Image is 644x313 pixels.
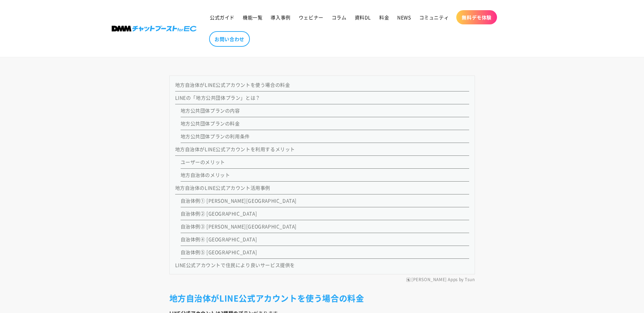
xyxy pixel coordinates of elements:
[210,14,235,20] span: 公式ガイド
[175,81,290,88] a: 地方自治体がLINE公式アカウントを使う場合の料金
[175,262,295,268] a: LINE公式アカウントで住民により良いサービス提供を
[215,36,244,42] span: お問い合わせ
[239,10,266,24] a: 機能一覧
[328,10,351,24] a: コラム
[181,249,257,255] a: 自治体例⑤ [GEOGRAPHIC_DATA]
[375,10,393,24] a: 料金
[415,10,453,24] a: コミュニティ
[181,120,240,127] a: 地方公共団体プランの料金
[181,171,230,178] a: 地方自治体のメリット
[332,14,347,20] span: コラム
[243,14,262,20] span: 機能一覧
[271,14,290,20] span: 導入事例
[459,277,464,283] span: by
[209,31,250,47] a: お問い合わせ
[351,10,375,24] a: 資料DL
[181,197,297,204] a: 自治体例① [PERSON_NAME][GEOGRAPHIC_DATA]
[175,146,295,152] a: 地方自治体がLINE公式アカウントを利用するメリット
[181,159,225,165] a: ユーザーのメリット
[266,10,294,24] a: 導入事例
[181,236,257,243] a: 自治体例④ [GEOGRAPHIC_DATA]
[397,14,411,20] span: NEWS
[456,10,497,24] a: 無料デモ体験
[462,14,492,20] span: 無料デモ体験
[406,278,410,282] img: RuffRuff Apps
[206,10,239,24] a: 公式ガイド
[112,26,197,32] img: 株式会社DMM Boost
[419,14,449,20] span: コミュニティ
[355,14,371,20] span: 資料DL
[175,94,260,101] a: LINEの「地方公共団体プラン」とは？
[299,14,324,20] span: ウェビナー
[181,107,240,114] a: 地方公共団体プランの内容
[181,210,257,217] a: 自治体例② [GEOGRAPHIC_DATA]
[181,223,297,230] a: 自治体例③ [PERSON_NAME][GEOGRAPHIC_DATA]
[379,14,389,20] span: 料金
[175,184,271,191] a: 地方自治体のLINE公式アカウント活用事例
[181,133,250,140] a: 地方公共団体プランの利用条件
[295,10,328,24] a: ウェビナー
[393,10,415,24] a: NEWS
[465,277,475,283] a: Tsun
[169,293,475,303] h2: 地方自治体がLINE公式アカウントを使う場合の料金
[411,277,458,283] a: [PERSON_NAME] Apps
